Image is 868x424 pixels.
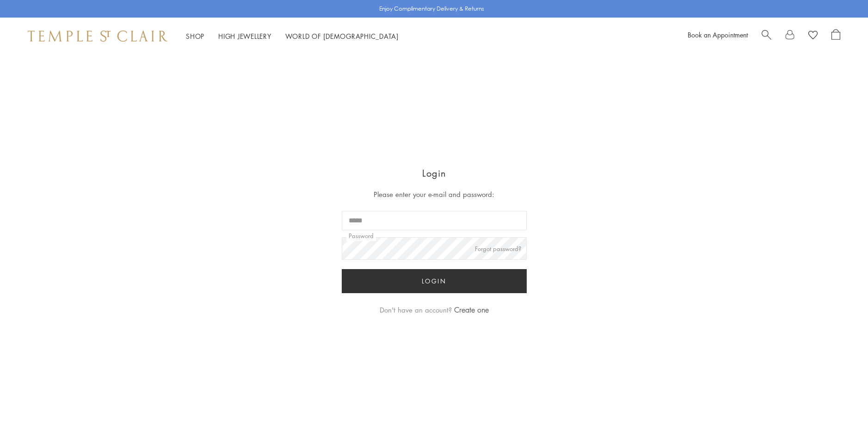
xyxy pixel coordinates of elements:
button: Forgot password? [475,244,521,253]
input: Password [342,237,527,260]
a: Search [762,29,771,43]
a: Book an Appointment [688,30,748,39]
p: Enjoy Complimentary Delivery & Returns [379,4,484,13]
a: Create one [454,305,489,315]
iframe: Gorgias live chat messenger [822,381,859,415]
button: Login [342,269,527,293]
img: Temple St. Clair [28,31,167,42]
p: Please enter your e-mail and password: [342,189,527,200]
nav: Main navigation [186,31,399,42]
span: Don't have an account? [380,305,452,314]
a: ShopShop [186,31,204,41]
h1: Login [342,166,527,181]
a: World of [DEMOGRAPHIC_DATA]World of [DEMOGRAPHIC_DATA] [285,31,399,41]
input: Email [342,211,527,230]
a: High JewelleryHigh Jewellery [218,31,271,41]
a: Open Shopping Bag [831,29,840,43]
a: View Wishlist [808,29,818,43]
